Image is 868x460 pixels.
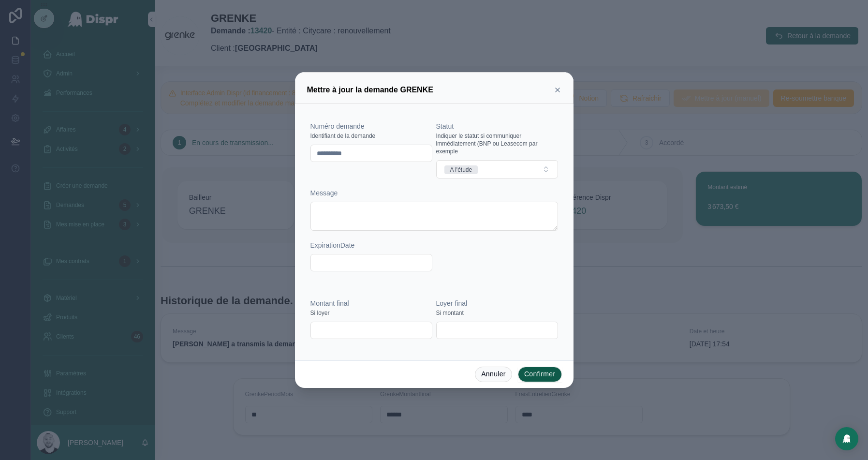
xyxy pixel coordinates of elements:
[310,309,330,317] span: Si loyer
[436,160,558,178] button: Select Button
[475,367,512,382] button: Annuler
[518,367,562,382] button: Confirmer
[307,84,433,96] h3: Mettre à jour la demande GRENKE
[436,309,464,317] span: Si montant
[436,299,468,307] span: Loyer final
[436,132,558,155] span: Indiquer le statut si communiquer immédiatement (BNP ou Leasecom par exemple
[310,132,376,140] span: Identifiant de la demande
[310,122,365,130] span: Numéro demande
[450,165,472,174] div: A l'étude
[310,299,349,307] span: Montant final
[835,427,858,450] div: Open Intercom Messenger
[310,241,355,249] span: ExpirationDate
[310,189,338,197] span: Message
[436,122,454,130] span: Statut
